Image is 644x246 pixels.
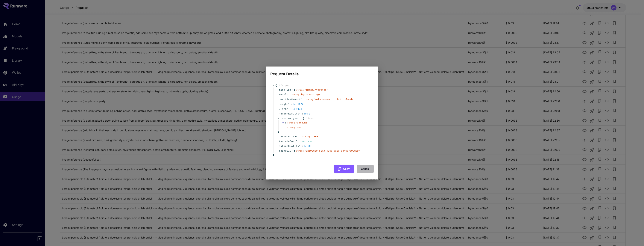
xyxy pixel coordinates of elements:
[291,102,292,106] span: :
[298,117,299,120] span: "
[277,103,279,105] span: "
[314,98,355,101] span: " make woman in photo blonde "
[279,93,287,96] span: model
[293,102,303,106] div: 1024
[279,112,299,116] span: numberResults
[287,126,295,129] span: string
[275,84,277,87] span: {
[277,149,279,152] span: "
[279,139,296,143] span: includeCost
[285,121,286,125] div: :
[282,121,287,125] span: 0
[293,103,297,105] span: int
[304,144,312,148] div: 85
[288,103,290,105] span: "
[277,98,279,101] span: "
[277,145,279,147] span: "
[280,117,282,120] span: "
[279,135,297,138] span: outputFormat
[302,112,303,116] span: :
[296,140,297,143] span: "
[295,121,309,124] span: " dataURI "
[279,84,289,87] span: 11 item s
[303,98,305,101] span: :
[302,135,310,138] span: string
[277,140,279,143] span: "
[304,145,308,147] span: int
[303,117,304,120] span: [
[266,67,378,77] h2: Request Details
[277,93,279,96] span: "
[279,88,291,92] span: taskType
[289,93,291,96] span: :
[279,102,288,106] span: height
[300,135,302,138] span: :
[285,126,286,129] div: :
[300,93,322,96] span: " bytedance:5@0 "
[306,117,315,120] span: 2 item s
[279,144,299,148] span: outputQuality
[287,93,288,96] span: "
[294,149,295,153] span: :
[287,108,288,110] span: "
[279,149,291,153] span: taskUUID
[277,112,279,115] span: "
[304,113,308,115] span: int
[287,122,295,124] span: string
[291,93,299,96] span: string
[282,117,297,120] span: outputType
[294,88,295,92] span: :
[295,126,303,129] span: " URL "
[299,112,301,115] span: "
[298,139,300,143] span: :
[289,107,291,111] span: :
[304,149,360,152] span: " 8a598ec0-81f3-48cd-aac0-ab46a7d99d09 "
[304,112,310,116] div: 1
[560,95,644,246] iframe: Chat Widget
[291,107,302,111] div: 1024
[306,98,313,101] span: string
[291,108,295,110] span: int
[304,88,328,91] span: " imageInference "
[282,126,287,129] span: 1
[277,135,279,138] span: "
[296,89,304,91] span: string
[300,117,302,120] span: :
[301,139,312,143] div: true
[357,165,374,173] button: Cancel
[299,145,301,147] span: "
[277,130,279,134] span: ]
[279,107,287,111] span: width
[279,98,301,101] span: positivePrompt
[296,150,304,152] span: string
[334,165,354,173] button: Copy
[311,135,319,138] span: " JPEG "
[297,135,299,138] span: "
[277,108,279,110] span: "
[301,140,306,143] span: bool
[301,98,302,101] span: "
[291,88,293,91] span: "
[302,144,303,148] span: :
[277,88,279,91] span: "
[291,149,293,152] span: "
[272,153,274,157] span: }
